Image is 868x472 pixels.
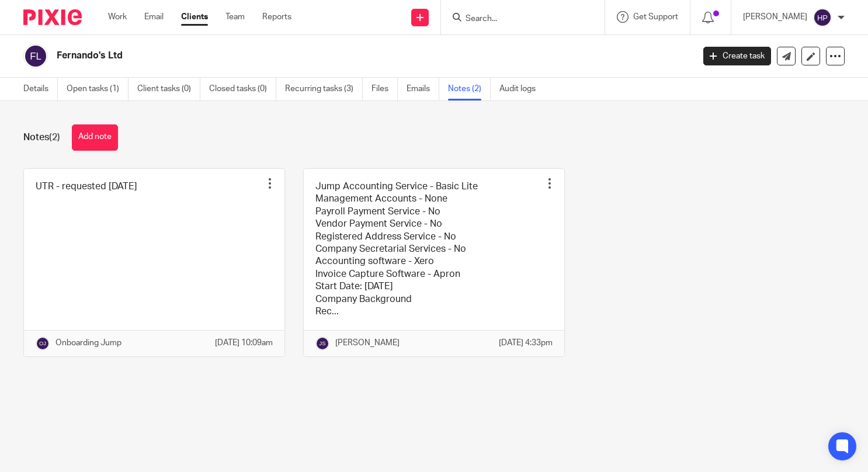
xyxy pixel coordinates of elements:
h2: Fernando's Ltd [57,50,560,62]
a: Reports [262,11,291,23]
p: [PERSON_NAME] [743,11,807,23]
a: Files [371,78,398,100]
img: svg%3E [315,336,329,350]
p: [DATE] 10:09am [215,337,273,349]
img: svg%3E [36,336,50,350]
a: Email [144,11,164,23]
p: Onboarding Jump [55,337,121,349]
img: Pixie [23,9,82,25]
span: (2) [49,133,60,142]
a: Work [108,11,127,23]
a: Closed tasks (0) [209,78,276,100]
a: Client tasks (0) [137,78,200,100]
img: svg%3E [813,8,832,27]
a: Clients [181,11,208,23]
h1: Notes [23,131,60,144]
p: [DATE] 4:33pm [499,337,553,349]
a: Team [225,11,245,23]
p: [PERSON_NAME] [335,337,400,349]
a: Details [23,78,58,100]
img: svg%3E [23,44,48,68]
button: Add note [72,124,118,151]
a: Recurring tasks (3) [285,78,363,100]
a: Notes (2) [448,78,491,100]
input: Search [464,14,570,25]
a: Audit logs [499,78,544,100]
a: Create task [703,47,771,65]
span: Get Support [633,13,678,21]
a: Open tasks (1) [67,78,129,100]
a: Emails [407,78,439,100]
